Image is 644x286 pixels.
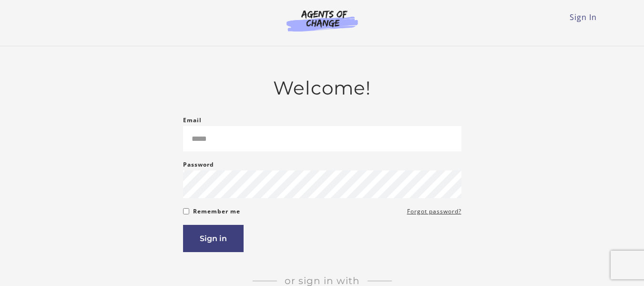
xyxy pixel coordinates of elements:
a: Forgot password? [407,206,461,217]
img: Agents of Change Logo [276,10,368,32]
a: Sign In [570,12,597,22]
label: Email [183,115,202,126]
button: Sign in [183,225,244,252]
label: Remember me [193,206,240,217]
h2: Welcome! [183,77,461,99]
label: Password [183,159,214,170]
